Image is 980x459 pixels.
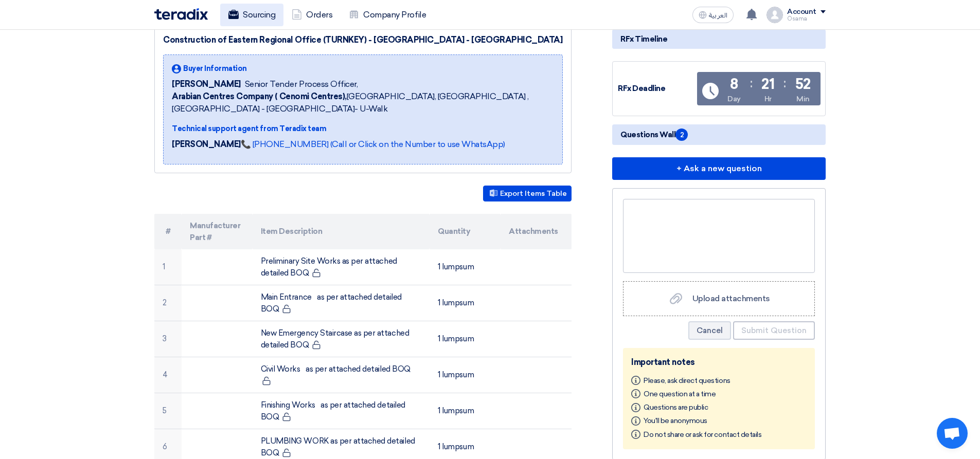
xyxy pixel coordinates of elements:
button: Submit Question [733,321,815,340]
div: Technical support agent from Teradix team [172,123,554,134]
td: 1 lumpsum [430,249,501,285]
span: [GEOGRAPHIC_DATA], [GEOGRAPHIC_DATA] ,[GEOGRAPHIC_DATA] - [GEOGRAPHIC_DATA]- U-Walk [172,90,554,115]
td: 2 [154,285,182,321]
span: Buyer Information [183,63,247,74]
a: Open chat [937,418,968,449]
th: Quantity [430,214,501,249]
td: 5 [154,393,182,429]
span: 2 [675,128,688,141]
span: العربية [709,12,727,19]
span: Questions are public [644,403,708,412]
button: Export Items Table [483,186,572,201]
td: Finishing Works as per attached detailed BOQ [253,393,430,429]
div: 52 [795,77,811,91]
a: Sourcing [220,4,283,26]
div: Osama [787,16,826,22]
a: 📞 [PHONE_NUMBER] (Call or Click on the Number to use WhatsApp) [241,139,505,149]
a: Company Profile [341,4,434,26]
td: 1 lumpsum [430,285,501,321]
span: Do not share or ask for contact details [644,430,761,438]
span: Senior Tender Process Officer, [245,78,358,90]
div: Min [796,94,810,104]
td: 4 [154,357,182,393]
th: Attachments [501,214,572,249]
span: Please, ask direct questions [644,376,730,384]
td: 1 [154,249,182,285]
b: Arabian Centres Company ( Cenomi Centres), [172,91,347,101]
div: Day [727,94,741,104]
button: + Ask a new question [612,157,826,180]
td: 1 lumpsum [430,393,501,429]
div: 21 [761,77,774,91]
img: profile_test.png [767,7,783,23]
div: Important notes [631,356,807,369]
td: Main Entrance as per attached detailed BOQ [253,285,430,321]
div: Ask a question here... [623,199,815,273]
div: Construction of Eastern Regional Office (TURNKEY) - [GEOGRAPHIC_DATA] - [GEOGRAPHIC_DATA] [163,34,563,46]
td: Preliminary Site Works as per attached detailed BOQ [253,249,430,285]
td: 1 lumpsum [430,357,501,393]
span: Questions Wall [620,128,688,141]
strong: [PERSON_NAME] [172,139,241,149]
div: 8 [730,77,738,91]
td: 1 lumpsum [430,321,501,357]
div: Hr [764,94,772,104]
img: Teradix logo [154,8,208,20]
span: [PERSON_NAME] [172,78,241,90]
div: Account [787,8,816,16]
td: 3 [154,321,182,357]
span: Upload attachments [692,293,770,303]
th: # [154,214,182,249]
button: العربية [692,7,734,23]
th: Manufacturer Part # [182,214,253,249]
a: Orders [283,4,341,26]
div: RFx Deadline [618,83,695,95]
span: One question at a time [644,389,716,398]
div: : [783,74,786,93]
div: RFx Timeline [612,29,826,49]
td: Civil Works as per attached detailed BOQ [253,357,430,393]
button: Cancel [688,321,731,340]
div: : [750,74,753,93]
th: Item Description [253,214,430,249]
span: You'll be anonymous [644,416,707,425]
td: New Emergency Staircase as per attached detailed BOQ [253,321,430,357]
